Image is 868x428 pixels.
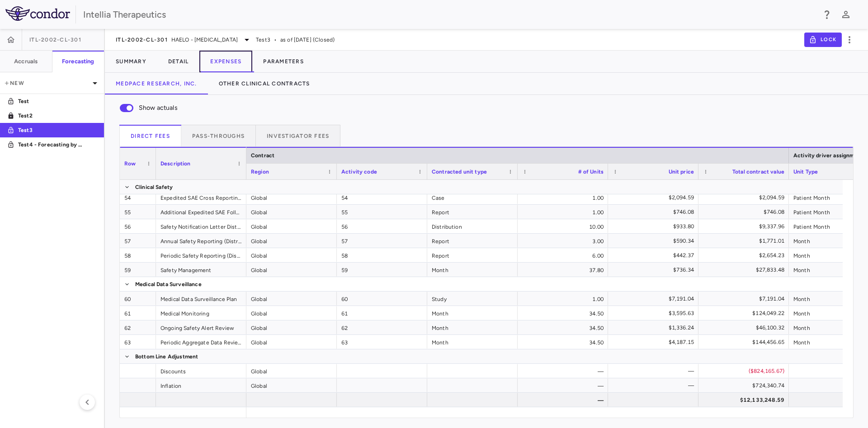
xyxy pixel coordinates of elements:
[4,79,90,87] p: New
[246,292,337,306] div: Global
[793,152,866,159] span: Activity driver assignments
[156,263,246,277] div: Safety Management
[518,335,608,349] div: 34.50
[518,248,608,262] div: 6.00
[135,180,173,194] span: Clinical Safety
[337,234,427,248] div: 57
[171,36,238,44] span: HAELO - [MEDICAL_DATA]
[427,219,518,233] div: Distribution
[707,292,784,306] div: $7,191.04
[337,292,427,306] div: 60
[156,378,246,392] div: Inflation
[337,263,427,277] div: 59
[616,234,694,248] div: $590.34
[616,248,694,263] div: $442.37
[156,234,246,248] div: Annual Safety Reporting (Distribution only)
[518,320,608,334] div: 34.50
[160,160,191,167] span: Description
[707,393,784,407] div: $12,133,248.59
[105,51,157,72] button: Summary
[251,152,274,159] span: Contract
[732,169,784,175] span: Total contract value
[246,219,337,233] div: Global
[119,125,181,146] button: Direct Fees
[135,349,198,364] span: Bottom Line Adjustment
[120,248,156,262] div: 58
[274,36,277,44] span: •
[432,169,487,175] span: Contracted unit type
[246,364,337,378] div: Global
[246,205,337,219] div: Global
[156,292,246,306] div: Medical Data Surveillance Plan
[120,190,156,204] div: 54
[616,263,694,277] div: $736.34
[616,190,694,205] div: $2,094.59
[427,320,518,334] div: Month
[139,103,178,113] span: Show actuals
[707,320,784,335] div: $46,100.32
[120,335,156,349] div: 63
[337,248,427,262] div: 58
[18,97,85,105] p: Test
[246,378,337,392] div: Global
[707,248,784,263] div: $2,654.23
[707,190,784,205] div: $2,094.59
[427,234,518,248] div: Report
[124,160,136,167] span: Row
[199,51,252,72] button: Expenses
[120,234,156,248] div: 57
[157,51,200,72] button: Detail
[337,205,427,219] div: 55
[427,263,518,277] div: Month
[518,292,608,306] div: 1.00
[5,6,70,21] img: logo-full-BYUhSk78.svg
[18,112,85,120] p: Test2
[337,335,427,349] div: 63
[116,36,168,43] span: ITL-2002-CL-301
[181,125,256,146] button: Pass-throughs
[252,51,315,72] button: Parameters
[518,364,608,378] div: —
[156,248,246,262] div: Periodic Safety Reporting (Distribution only)
[616,320,694,335] div: $1,336.24
[337,190,427,204] div: 54
[518,306,608,320] div: 34.50
[518,219,608,233] div: 10.00
[120,219,156,233] div: 56
[120,292,156,306] div: 60
[156,306,246,320] div: Medical Monitoring
[341,169,377,175] span: Activity code
[616,335,694,349] div: $4,187.15
[246,306,337,320] div: Global
[18,126,85,134] p: Test3
[427,190,518,204] div: Case
[518,205,608,219] div: 1.00
[156,364,246,378] div: Discounts
[105,73,208,94] button: Medpace Research, Inc.
[518,234,608,248] div: 3.00
[256,125,340,146] button: Investigator Fees
[427,335,518,349] div: Month
[616,306,694,320] div: $3,595.63
[29,36,81,43] span: ITL-2002-CL-301
[669,169,694,175] span: Unit price
[156,335,246,349] div: Periodic Aggregate Data Review
[337,320,427,334] div: 62
[120,263,156,277] div: 59
[707,234,784,248] div: $1,771.01
[246,335,337,349] div: Global
[707,205,784,219] div: $746.08
[518,378,608,392] div: —
[518,190,608,204] div: 1.00
[707,335,784,349] div: $144,456.65
[337,219,427,233] div: 56
[337,306,427,320] div: 61
[616,292,694,306] div: $7,191.04
[616,205,694,219] div: $746.08
[256,36,270,44] span: Test3
[578,169,604,175] span: # of Units
[114,99,178,118] label: Show actuals
[518,393,608,407] div: —
[707,219,784,234] div: $9,337.96
[120,320,156,334] div: 62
